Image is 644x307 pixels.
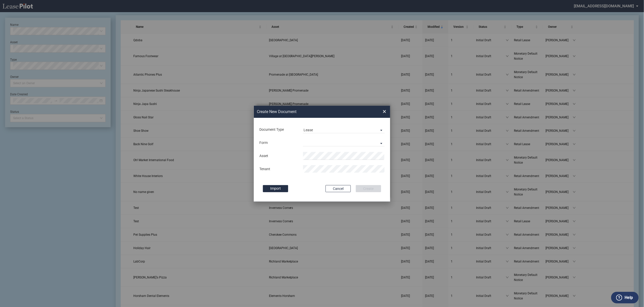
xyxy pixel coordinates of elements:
md-dialog: Create New ... [254,106,390,202]
md-select: Lease Form [303,139,385,146]
div: Form [256,140,300,145]
span: × [383,107,386,116]
div: Lease [304,128,313,132]
button: Cancel [326,185,351,192]
label: Import [263,185,288,192]
div: Document Type [256,127,300,132]
div: Asset [256,153,300,159]
h2: Create New Document [257,109,364,115]
div: Tenant [256,167,300,172]
md-select: Document Type: Lease [303,126,385,133]
label: Help [625,294,633,301]
button: Create [356,185,381,192]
